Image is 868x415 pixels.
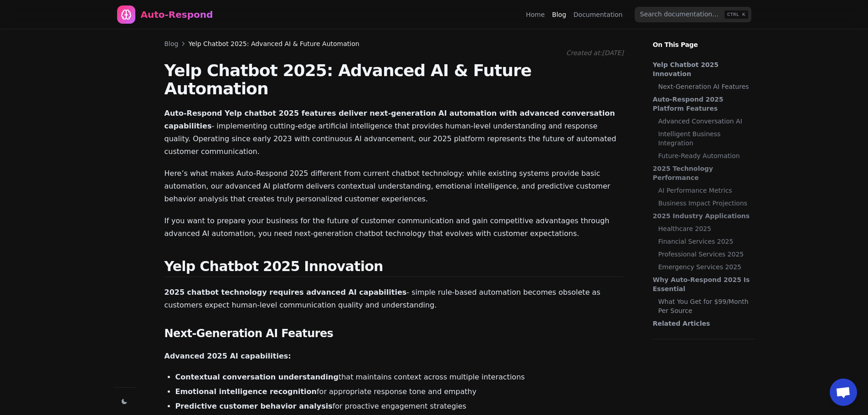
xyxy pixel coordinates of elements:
[658,199,750,208] a: Business Impact Projections
[117,5,213,24] a: Home page
[118,395,131,408] button: Change theme
[175,387,317,396] strong: Emotional intelligence recognition
[830,379,857,406] a: Open chat
[164,167,624,205] p: Here’s what makes Auto-Respond 2025 different from current chatbot technology: while existing sys...
[175,373,339,381] strong: Contextual conversation understanding
[526,10,544,19] a: Home
[164,215,624,240] p: If you want to prepare your business for the future of customer communication and gain competitiv...
[164,286,624,312] p: - simple rule-based automation becomes obsolete as customers expect human-level communication qua...
[552,10,566,19] a: Blog
[164,288,407,297] strong: 2025 chatbot technology requires advanced AI capabilities
[658,129,750,148] a: Intelligent Business Integration
[164,258,624,277] h2: Yelp Chatbot 2025 Innovation
[653,164,750,182] a: 2025 Technology Performance
[164,109,615,130] strong: Auto-Respond Yelp chatbot 2025 features deliver next-generation AI automation with advanced conve...
[175,372,624,383] li: that maintains context across multiple interactions
[175,402,333,410] strong: Predictive customer behavior analysis
[658,151,750,160] a: Future-Ready Automation
[658,262,750,272] a: Emergency Services 2025
[658,297,750,315] a: What You Get for $99/Month Per Source
[658,186,750,195] a: AI Performance Metrics
[566,49,624,56] span: Created at: [DATE]
[653,275,750,293] a: Why Auto-Respond 2025 Is Essential
[164,326,624,341] h3: Next-Generation AI Features
[653,211,750,220] a: 2025 Industry Applications
[653,60,750,78] a: Yelp Chatbot 2025 Innovation
[164,352,291,360] strong: Advanced 2025 AI capabilities:
[653,319,750,328] a: Related Articles
[658,237,750,246] a: Financial Services 2025
[164,39,179,48] a: Blog
[141,8,213,21] div: Auto-Respond
[164,61,624,98] h1: Yelp Chatbot 2025: Advanced AI & Future Automation
[653,95,750,113] a: Auto-Respond 2025 Platform Features
[574,10,623,19] a: Documentation
[658,224,750,233] a: Healthcare 2025
[175,401,624,412] li: for proactive engagement strategies
[646,29,762,49] p: On This Page
[658,250,750,259] a: Professional Services 2025
[175,386,624,397] li: for appropriate response tone and empathy
[188,39,359,48] span: Yelp Chatbot 2025: Advanced AI & Future Automation
[658,117,750,126] a: Advanced Conversation AI
[635,7,751,22] input: Search documentation…
[164,107,624,158] p: - implementing cutting-edge artificial intelligence that provides human-level understanding and r...
[658,82,750,91] a: Next-Generation AI Features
